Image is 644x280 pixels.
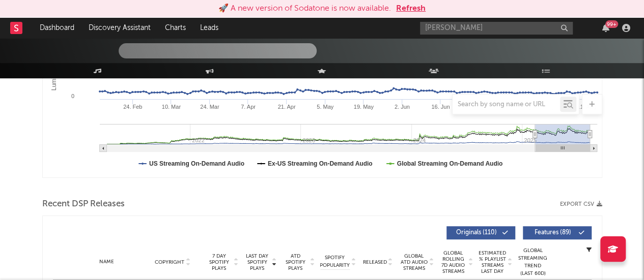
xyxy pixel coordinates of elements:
a: Discovery Assistant [81,18,158,38]
div: 🚀 A new version of Sodatone is now available. [218,3,391,15]
button: Features(89) [523,226,592,239]
button: Refresh [396,3,426,15]
span: ATD Spotify Plays [282,253,309,271]
div: 99 + [605,20,618,28]
span: Global ATD Audio Streams [400,253,428,271]
a: Leads [193,18,226,38]
span: Features ( 89 ) [529,230,576,236]
span: Estimated % Playlist Streams Last Day [479,250,507,274]
text: Luminate Daily Streams [50,26,57,90]
button: 99+ [602,24,609,32]
input: Search by song name or URL [453,101,560,109]
a: Dashboard [33,18,81,38]
text: 0 [71,93,74,99]
span: Last Day Spotify Plays [244,253,271,271]
text: Global Streaming On-Demand Audio [397,160,502,167]
span: Released [363,259,387,265]
div: Global Streaming Trend (Last 60D) [518,247,548,277]
span: Originals ( 110 ) [453,230,500,236]
span: Recent DSP Releases [42,198,125,210]
button: Originals(110) [446,226,515,239]
span: Copyright [155,259,184,265]
div: Name [73,258,140,266]
span: 7 Day Spotify Plays [206,253,233,271]
button: Export CSV [560,201,602,207]
text: Ex-US Streaming On-Demand Audio [267,160,372,167]
span: Spotify Popularity [320,254,350,269]
span: Global Rolling 7D Audio Streams [439,250,467,274]
a: Charts [158,18,193,38]
input: Search for artists [420,22,573,35]
text: US Streaming On-Demand Audio [149,160,244,167]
